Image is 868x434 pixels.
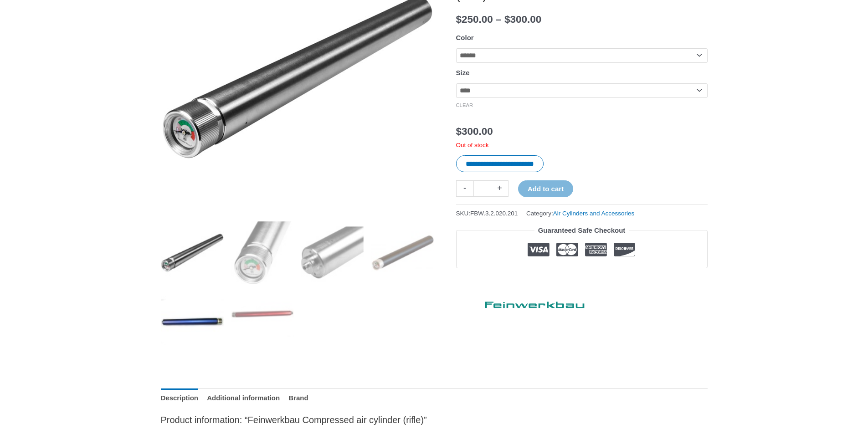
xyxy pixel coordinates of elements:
img: Feinwerkbau Compressed air cylinder (rifle) - Image 6 [231,291,294,354]
bdi: 250.00 [456,14,493,25]
span: $ [504,14,510,25]
span: – [496,14,502,25]
a: Description [161,388,199,408]
img: Feinwerkbau Compressed air cylinder [161,221,224,284]
bdi: 300.00 [456,126,493,137]
span: Category: [526,208,634,219]
legend: Guaranteed Safe Checkout [534,224,629,237]
a: - [456,180,473,196]
span: FBW.3.2.020.201 [470,210,518,217]
input: Product quantity [473,180,491,196]
img: Feinwerkbau Compressed air cylinder (rifle) - Image 3 [301,221,364,284]
p: Out of stock [456,141,708,149]
a: Clear options [456,102,473,108]
span: $ [456,14,462,25]
img: Feinwerkbau Compressed air cylinder (rifle) - Image 4 [371,221,434,284]
label: Color [456,34,474,41]
span: $ [456,126,462,137]
bdi: 300.00 [504,14,541,25]
iframe: Customer reviews powered by Trustpilot [456,275,708,286]
button: Add to cart [518,180,573,197]
span: SKU: [456,208,518,219]
h4: Product information: “Feinwerkbau Compressed air cylinder (rifle)” [161,414,708,425]
a: Additional information [207,388,280,408]
a: Air Cylinders and Accessories [553,210,635,217]
label: Size [456,69,470,77]
a: Feinwerkbau [456,293,593,312]
img: Feinwerkbau Compressed air cylinder (rifle) - Image 2 [231,221,294,284]
a: + [491,180,508,196]
img: Feinwerkbau Compressed air cylinder (rifle) - Image 5 [161,291,224,354]
a: Brand [288,388,308,408]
